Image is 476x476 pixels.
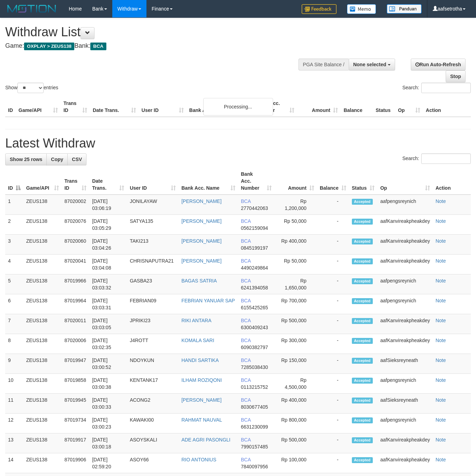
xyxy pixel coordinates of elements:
[317,255,349,274] td: -
[436,318,446,323] a: Note
[373,97,395,117] th: Status
[181,238,221,244] a: [PERSON_NAME]
[241,258,251,264] span: BCA
[377,334,432,354] td: aafKanvireakpheakdey
[317,374,349,394] td: -
[5,314,23,334] td: 7
[241,205,268,211] span: Copy 2770442063 to clipboard
[377,433,432,453] td: aafKanvireakpheakdey
[377,374,432,394] td: aafpengsreynich
[317,215,349,235] td: -
[297,97,341,117] th: Amount
[377,215,432,235] td: aafKanvireakpheakdey
[317,168,349,195] th: Balance: activate to sort column ascending
[341,97,373,117] th: Balance
[46,153,68,165] a: Copy
[241,444,268,449] span: Copy 7990157485 to clipboard
[89,314,127,334] td: [DATE] 03:03:05
[5,25,310,39] h1: Withdraw List
[353,62,386,67] span: None selected
[127,453,179,473] td: ASOY66
[241,437,251,443] span: BCA
[187,97,254,117] th: Bank Acc. Name
[436,258,446,264] a: Note
[349,168,378,195] th: Status: activate to sort column ascending
[352,338,373,344] span: Accepted
[436,417,446,423] a: Note
[5,453,23,473] td: 14
[274,255,317,274] td: Rp 50,000
[181,198,221,204] a: [PERSON_NAME]
[127,255,179,274] td: CHRISNAPUTRA21
[241,305,268,310] span: Copy 6155425265 to clipboard
[89,215,127,235] td: [DATE] 03:05:29
[302,4,337,14] img: Feedback.jpg
[61,97,90,117] th: Trans ID
[89,374,127,394] td: [DATE] 03:00:38
[23,195,62,215] td: ZEUS138
[23,354,62,374] td: ZEUS138
[352,258,373,264] span: Accepted
[181,437,231,443] a: ADE AGRI PASONGLI
[436,238,446,244] a: Note
[89,168,127,195] th: Date Trans.: activate to sort column ascending
[241,298,251,303] span: BCA
[5,136,471,150] h1: Latest Withdraw
[352,398,373,403] span: Accepted
[62,255,90,274] td: 87020041
[241,417,251,423] span: BCA
[274,453,317,473] td: Rp 100,000
[347,4,376,14] img: Button%20Memo.svg
[241,377,251,383] span: BCA
[436,357,446,363] a: Note
[436,437,446,443] a: Note
[62,235,90,255] td: 87020060
[274,294,317,314] td: Rp 700,000
[241,397,251,403] span: BCA
[5,153,47,165] a: Show 25 rows
[127,195,179,215] td: JONILAYAW
[23,453,62,473] td: ZEUS138
[181,318,211,323] a: RIKI ANTARA
[274,314,317,334] td: Rp 500,000
[241,265,268,271] span: Copy 4490249864 to clipboard
[5,255,23,274] td: 4
[5,195,23,215] td: 1
[317,195,349,215] td: -
[181,377,222,383] a: ILHAM ROZIQONI
[181,258,221,264] a: [PERSON_NAME]
[254,97,297,117] th: Bank Acc. Number
[349,59,395,70] button: None selected
[241,404,268,410] span: Copy 8030677405 to clipboard
[127,294,179,314] td: FEBRIAN09
[5,394,23,414] td: 11
[62,453,90,473] td: 87019906
[274,414,317,433] td: Rp 800,000
[241,285,268,290] span: Copy 6241394058 to clipboard
[317,314,349,334] td: -
[203,98,273,115] div: Processing...
[241,245,268,251] span: Copy 0845199197 to clipboard
[317,274,349,294] td: -
[317,433,349,453] td: -
[89,433,127,453] td: [DATE] 03:00:18
[23,394,62,414] td: ZEUS138
[241,345,268,350] span: Copy 6090382797 to clipboard
[317,394,349,414] td: -
[23,274,62,294] td: ZEUS138
[62,314,90,334] td: 87020011
[5,3,58,14] img: MOTION_logo.png
[90,97,139,117] th: Date Trans.
[352,358,373,364] span: Accepted
[395,97,423,117] th: Op
[139,97,187,117] th: User ID
[5,414,23,433] td: 12
[436,218,446,224] a: Note
[377,255,432,274] td: aafKanvireakpheakdey
[181,218,221,224] a: [PERSON_NAME]
[89,195,127,215] td: [DATE] 03:06:19
[241,325,268,330] span: Copy 6300409243 to clipboard
[5,168,23,195] th: ID: activate to sort column descending
[62,334,90,354] td: 87020006
[274,215,317,235] td: Rp 50,000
